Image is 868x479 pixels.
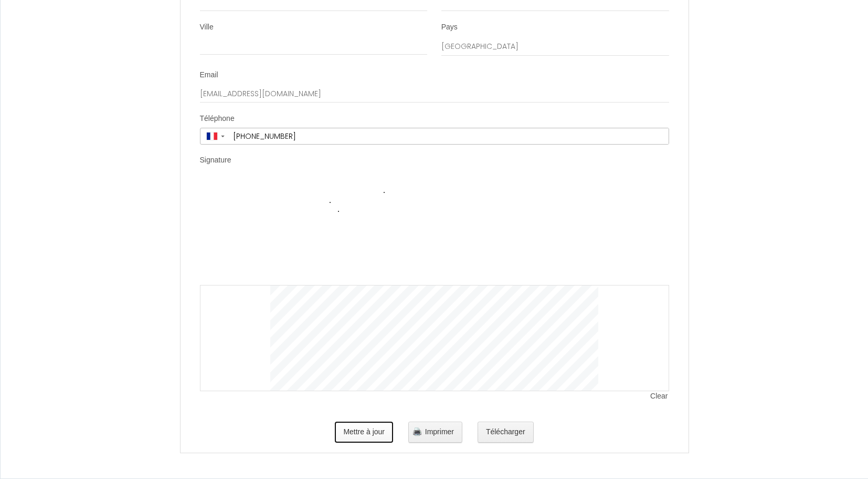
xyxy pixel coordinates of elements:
[200,155,231,166] label: Signature
[408,422,462,443] button: Imprimer
[413,427,421,436] img: printer.png
[220,134,226,138] span: ▼
[200,22,214,33] label: Ville
[650,391,669,402] span: Clear
[335,422,393,443] button: Mettre à jour
[200,114,235,124] label: Téléphone
[229,128,669,144] input: +33 6 12 34 56 78
[425,427,454,436] span: Imprimer
[441,22,458,33] label: Pays
[478,422,534,443] button: Télécharger
[200,70,218,80] label: Email
[271,180,598,285] img: signature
